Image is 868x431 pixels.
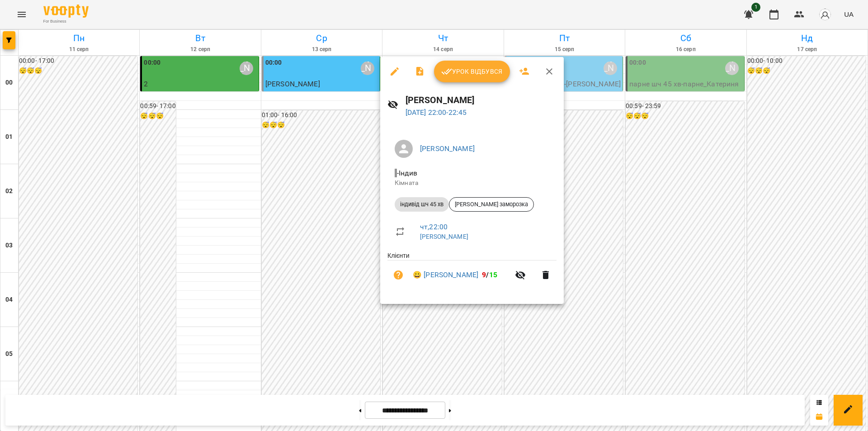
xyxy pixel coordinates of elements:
[434,61,510,82] button: Урок відбувся
[387,251,557,293] ul: Клієнти
[406,93,557,107] h6: [PERSON_NAME]
[489,270,497,279] span: 15
[482,270,497,279] b: /
[420,223,448,231] a: чт , 22:00
[413,270,478,280] a: 😀 [PERSON_NAME]
[449,200,533,208] span: [PERSON_NAME] заморозка
[395,200,449,208] span: індивід шч 45 хв
[406,108,467,117] a: [DATE] 22:00-22:45
[449,197,534,212] div: [PERSON_NAME] заморозка
[420,144,475,153] a: [PERSON_NAME]
[441,66,503,77] span: Урок відбувся
[387,264,409,286] button: Візит ще не сплачено. Додати оплату?
[482,270,486,279] span: 9
[395,179,549,188] p: Кімната
[420,233,468,240] a: [PERSON_NAME]
[395,169,419,177] span: - Індив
